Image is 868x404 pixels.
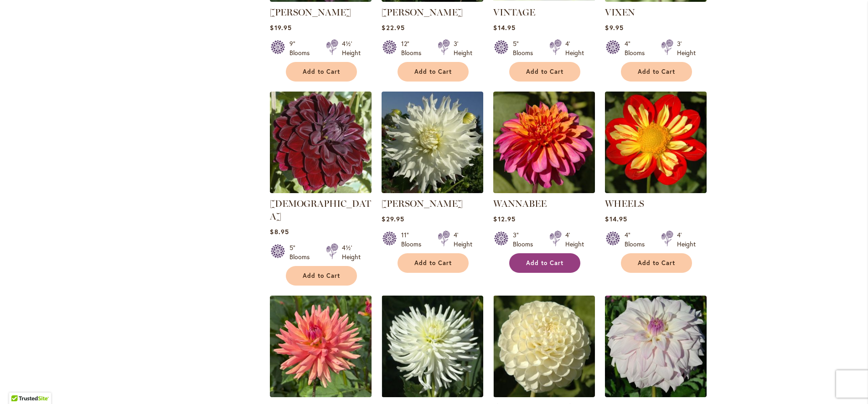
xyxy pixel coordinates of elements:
[289,39,315,57] div: 9" Blooms
[638,259,675,267] span: Add to Cart
[382,198,463,209] a: [PERSON_NAME]
[401,39,427,57] div: 12" Blooms
[401,230,427,249] div: 11" Blooms
[270,296,372,397] img: WHIPPER SNAPPER
[621,253,692,273] button: Add to Cart
[270,198,371,222] a: [DEMOGRAPHIC_DATA]
[526,68,563,76] span: Add to Cart
[605,23,623,32] span: $9.95
[270,186,372,195] a: VOODOO
[625,230,650,249] div: 4" Blooms
[509,253,580,273] button: Add to Cart
[493,390,595,399] a: WHITE NETTIE
[270,7,351,18] a: [PERSON_NAME]
[286,62,357,82] button: Add to Cart
[270,92,372,193] img: VOODOO
[493,296,595,397] img: WHITE NETTIE
[382,390,483,399] a: WHITE LIGHTNING
[605,186,707,195] a: WHEELS
[621,62,692,82] button: Add to Cart
[342,39,361,57] div: 4½' Height
[270,390,372,399] a: WHIPPER SNAPPER
[493,186,595,195] a: WANNABEE
[565,230,584,249] div: 4' Height
[303,68,340,76] span: Add to Cart
[605,7,635,18] a: VIXEN
[382,215,404,223] span: $29.95
[303,272,340,280] span: Add to Cart
[270,227,289,236] span: $8.95
[289,243,315,261] div: 5" Blooms
[493,215,515,223] span: $12.95
[398,62,469,82] button: Add to Cart
[565,39,584,57] div: 4' Height
[382,186,483,195] a: Walter Hardisty
[605,92,707,193] img: WHEELS
[605,198,644,209] a: WHEELS
[513,230,538,249] div: 3" Blooms
[382,23,404,32] span: $22.95
[382,92,483,193] img: Walter Hardisty
[414,259,452,267] span: Add to Cart
[7,372,32,397] iframe: Launch Accessibility Center
[513,39,538,57] div: 5" Blooms
[509,62,580,82] button: Add to Cart
[605,296,707,397] img: Who Me?
[493,198,547,209] a: WANNABEE
[270,23,291,32] span: $19.95
[493,7,535,18] a: VINTAGE
[493,92,595,193] img: WANNABEE
[382,296,483,397] img: WHITE LIGHTNING
[526,259,563,267] span: Add to Cart
[342,243,361,261] div: 4½' Height
[382,7,463,18] a: [PERSON_NAME]
[493,23,515,32] span: $14.95
[414,68,452,76] span: Add to Cart
[625,39,650,57] div: 4" Blooms
[677,39,696,57] div: 3' Height
[638,68,675,76] span: Add to Cart
[454,230,472,249] div: 4' Height
[605,215,627,223] span: $14.95
[454,39,472,57] div: 3' Height
[677,230,696,249] div: 4' Height
[398,253,469,273] button: Add to Cart
[605,390,707,399] a: Who Me?
[286,266,357,286] button: Add to Cart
